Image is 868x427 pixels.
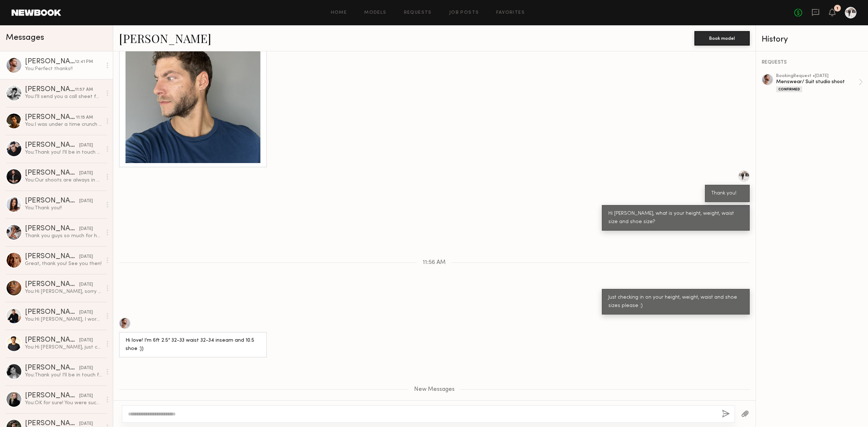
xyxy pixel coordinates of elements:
div: You: Hi [PERSON_NAME], just checking in to see if you got my message about our prom shoot, we'd l... [25,344,102,351]
div: 12:41 PM [75,59,93,65]
div: [PERSON_NAME] [25,337,79,344]
a: Job Posts [449,10,479,15]
div: [DATE] [79,142,93,149]
div: [DATE] [79,365,93,372]
span: 11:56 AM [423,260,446,266]
div: [PERSON_NAME] [25,114,76,121]
div: You: Hi [PERSON_NAME], I work for a men's suit company and we are planning a shoot. Can you pleas... [25,316,102,323]
div: [PERSON_NAME] [25,142,79,149]
div: You: Thank you! I'll be in touch for future shoots! [25,372,102,379]
div: [PERSON_NAME] [25,309,79,316]
span: New Messages [414,387,455,393]
div: [PERSON_NAME] [25,197,79,205]
div: [PERSON_NAME] [25,86,75,93]
div: [PERSON_NAME] [25,170,79,177]
div: [PERSON_NAME] [25,58,75,65]
a: bookingRequest •[DATE]Menswear/ Suit studio shootConfirmed [776,74,863,92]
div: Menswear/ Suit studio shoot [776,78,859,85]
div: Just checking in on your height, weight, waist and shoe sizes please :) [608,294,743,310]
div: [DATE] [79,226,93,232]
a: Requests [404,10,432,15]
div: You: Thank you! I'll be in touch shortly about [MEDICAL_DATA] [25,149,102,156]
a: Book model [694,35,750,41]
a: Models [364,10,386,15]
div: 11:57 AM [75,86,93,93]
div: History [762,35,863,44]
div: 1 [837,7,838,10]
div: Great, thank you! See you then! [25,260,102,267]
div: You: Our shoots are always in SoCal so SoCal is ideal but if their rate is reasonable and they ca... [25,177,102,184]
div: [DATE] [79,170,93,177]
div: [PERSON_NAME] [25,253,79,260]
div: You: Hi [PERSON_NAME], sorry I forgot to cancel the booking after the product fitting did not wor... [25,288,102,295]
div: You: Perfect thanks!! [25,65,102,72]
a: Home [331,10,347,15]
div: [DATE] [79,253,93,260]
button: Book model [694,31,750,46]
span: Messages [6,34,44,42]
div: [PERSON_NAME] [25,281,79,288]
div: Confirmed [776,86,802,92]
div: [DATE] [79,309,93,316]
div: [PERSON_NAME] [25,364,79,372]
div: [DATE] [79,281,93,288]
div: [PERSON_NAME] [25,225,79,232]
div: You: I'll send you a call sheet for the shoot in the next few days too. [25,93,102,100]
div: Hi [PERSON_NAME], what is your height, weight, waist size and shoe size? [608,210,743,226]
div: REQUESTS [762,60,863,65]
div: You: I was under a time crunch so when you were out I sent a request to the next model on our lis... [25,121,102,128]
a: [PERSON_NAME] [119,30,211,46]
div: 11:15 AM [76,114,93,121]
div: You: OK for sure! You were such a professional, it was wonderful to work with you! [25,400,102,406]
div: Thank you! [711,189,743,198]
div: [DATE] [79,393,93,400]
div: booking Request • [DATE] [776,74,859,78]
div: Thank you guys so much for having me. Was such a fun day! [25,232,102,239]
a: Favorites [496,10,525,15]
div: [PERSON_NAME] [25,392,79,400]
div: You: Thank you!! [25,205,102,212]
div: [DATE] [79,337,93,344]
div: [DATE] [79,198,93,205]
div: Hi love! I’m 6ft 2.5” 32-33 waist 32-34 inseam and 10.5 shoe :)) [125,337,260,353]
